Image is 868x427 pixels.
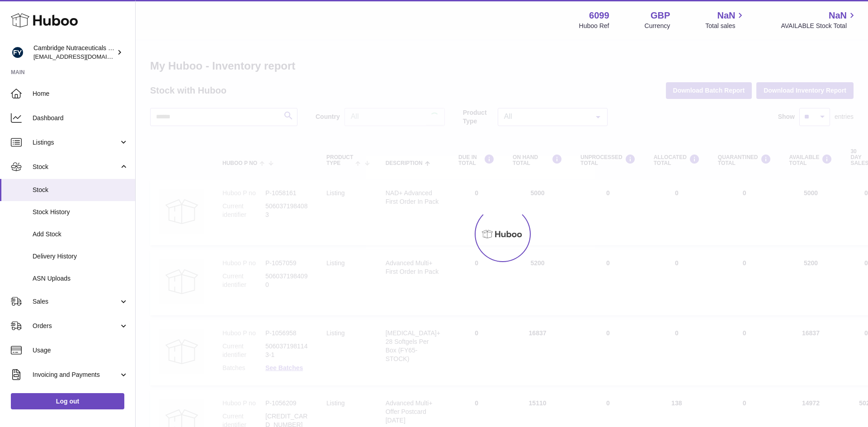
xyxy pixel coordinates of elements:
span: Stock [33,186,128,194]
span: Add Stock [33,230,128,239]
span: Home [33,89,128,98]
div: Currency [645,22,670,30]
span: Orders [33,322,119,330]
span: Usage [33,346,128,355]
span: Listings [33,138,119,147]
span: NaN [717,9,735,22]
span: Stock History [33,208,128,216]
span: [EMAIL_ADDRESS][DOMAIN_NAME] [33,53,133,60]
a: Log out [11,393,124,409]
div: Huboo Ref [579,22,609,30]
span: Sales [33,297,119,306]
span: ASN Uploads [33,274,128,283]
a: NaN Total sales [705,9,745,30]
strong: 6099 [589,9,609,22]
div: Cambridge Nutraceuticals Ltd [33,44,115,61]
a: NaN AVAILABLE Stock Total [781,9,857,30]
span: Dashboard [33,114,128,122]
span: Invoicing and Payments [33,371,119,379]
span: NaN [829,9,847,22]
span: Delivery History [33,252,128,261]
span: Stock [33,163,119,171]
strong: GBP [651,9,670,22]
img: huboo@camnutra.com [11,46,24,59]
span: AVAILABLE Stock Total [781,22,857,30]
span: Total sales [705,22,745,30]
